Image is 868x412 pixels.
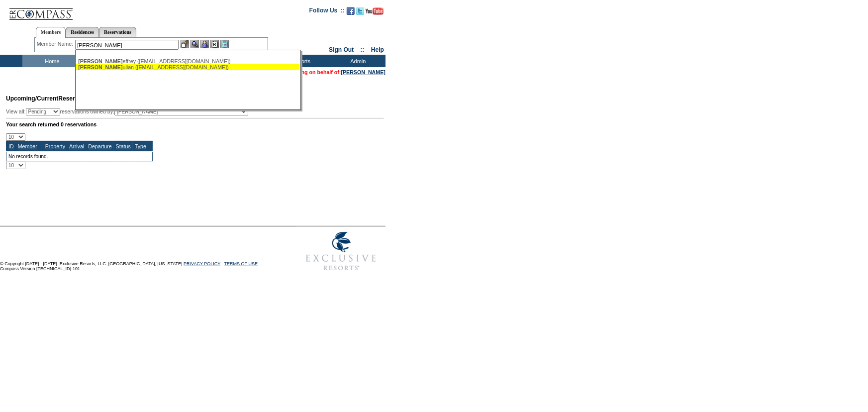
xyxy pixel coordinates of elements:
[361,46,365,53] span: ::
[69,143,84,149] a: Arrival
[78,58,297,64] div: effrey ([EMAIL_ADDRESS][DOMAIN_NAME])
[78,58,122,64] span: [PERSON_NAME]
[37,40,75,48] div: Member Name:
[8,143,14,149] a: ID
[366,10,384,16] a: Subscribe to our YouTube Channel
[224,261,258,266] a: TERMS OF USE
[200,40,209,48] img: Impersonate
[366,7,384,15] img: Subscribe to our YouTube Channel
[6,95,96,102] span: Reservations
[181,40,189,48] img: b_edit.gif
[78,64,122,70] span: [PERSON_NAME]
[191,40,199,48] img: View
[18,143,37,149] a: Member
[356,10,364,16] a: Follow us on Twitter
[135,143,146,149] a: Type
[272,69,386,75] span: You are acting on behalf of:
[341,69,386,75] a: [PERSON_NAME]
[210,40,219,48] img: Reservations
[6,95,58,102] span: Upcoming/Current
[309,6,345,18] td: Follow Us ::
[22,55,80,67] td: Home
[6,108,253,115] div: View all: reservations owned by:
[347,7,355,15] img: Become our fan on Facebook
[328,55,386,67] td: Admin
[356,7,364,15] img: Follow us on Twitter
[66,27,99,37] a: Residences
[45,143,65,149] a: Property
[220,40,229,48] img: b_calculator.gif
[6,121,384,127] div: Your search returned 0 reservations
[78,64,297,70] div: ulian ([EMAIL_ADDRESS][DOMAIN_NAME])
[88,143,111,149] a: Departure
[184,261,220,266] a: PRIVACY POLICY
[6,151,153,161] td: No records found.
[347,10,355,16] a: Become our fan on Facebook
[296,226,386,276] img: Exclusive Resorts
[329,46,354,53] a: Sign Out
[116,143,131,149] a: Status
[36,27,66,38] a: Members
[371,46,384,53] a: Help
[99,27,136,37] a: Reservations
